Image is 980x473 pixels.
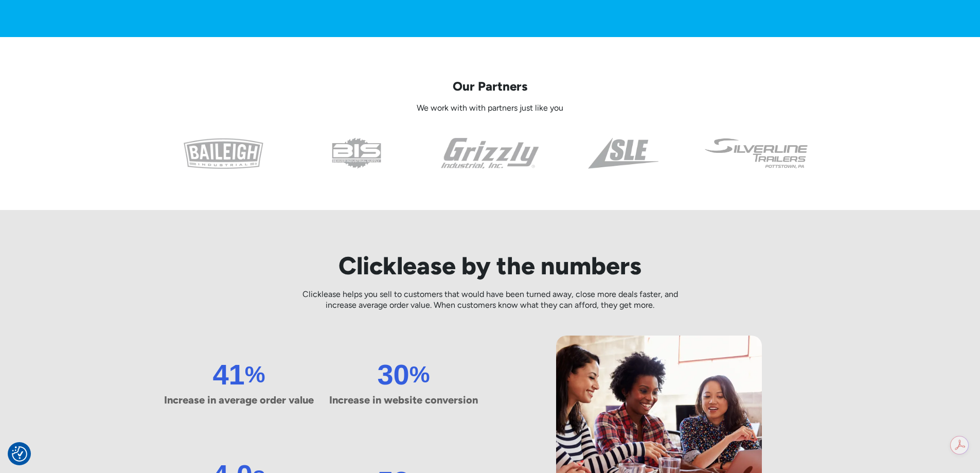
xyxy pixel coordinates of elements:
[704,138,809,169] img: undefined
[588,138,658,169] img: a black and white photo of the side of a triangle
[326,393,482,407] p: Increase in website conversion
[409,361,430,388] h3: %
[161,393,317,407] p: Increase in average order value
[212,361,244,388] h3: 41
[293,289,688,311] p: Clicklease helps you sell to customers that would have been turned away, close more deals faster,...
[12,446,27,462] button: Consent Preferences
[293,251,688,281] h2: Clicklease by the numbers
[332,138,381,169] img: the logo for beaver industrial supply
[161,103,819,114] p: We work with with partners just like you
[12,446,27,462] img: Revisit consent button
[184,138,263,169] img: baileigh logo
[245,361,265,388] h3: %
[161,78,819,94] p: Our Partners
[377,361,409,388] h3: 30
[441,138,539,169] img: the grizzly industrial inc logo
